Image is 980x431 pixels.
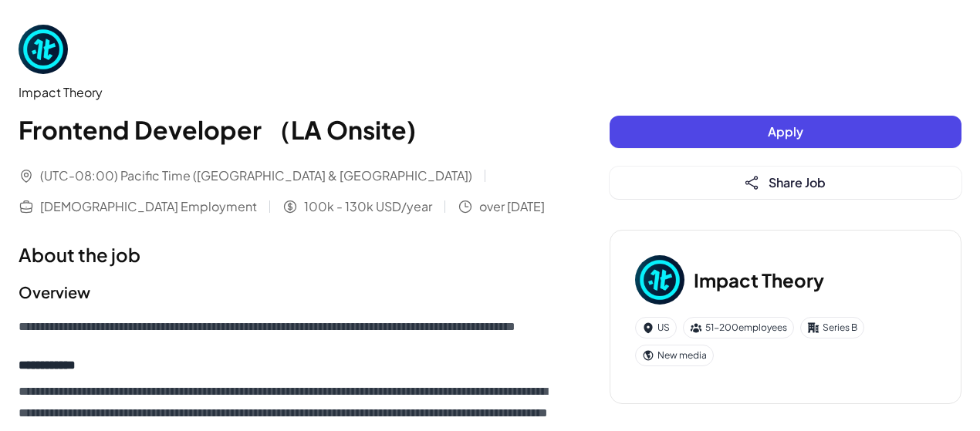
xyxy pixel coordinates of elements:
[40,167,472,185] span: (UTC-08:00) Pacific Time ([GEOGRAPHIC_DATA] & [GEOGRAPHIC_DATA])
[610,116,961,148] button: Apply
[635,255,684,305] img: Im
[635,345,714,366] div: New media
[304,197,432,216] span: 100k - 130k USD/year
[40,197,257,216] span: [DEMOGRAPHIC_DATA] Employment
[800,317,864,338] div: Series B
[479,197,545,216] span: over [DATE]
[769,174,826,190] span: Share Job
[683,317,794,338] div: 51-200 employees
[19,241,548,268] h1: About the job
[19,281,548,304] h2: Overview
[19,111,548,148] h1: Frontend Developer （LA Onsite)
[694,266,824,294] h3: Impact Theory
[768,123,803,140] span: Apply
[635,317,677,338] div: US
[19,25,68,74] img: Im
[19,83,548,102] div: Impact Theory
[610,167,961,199] button: Share Job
